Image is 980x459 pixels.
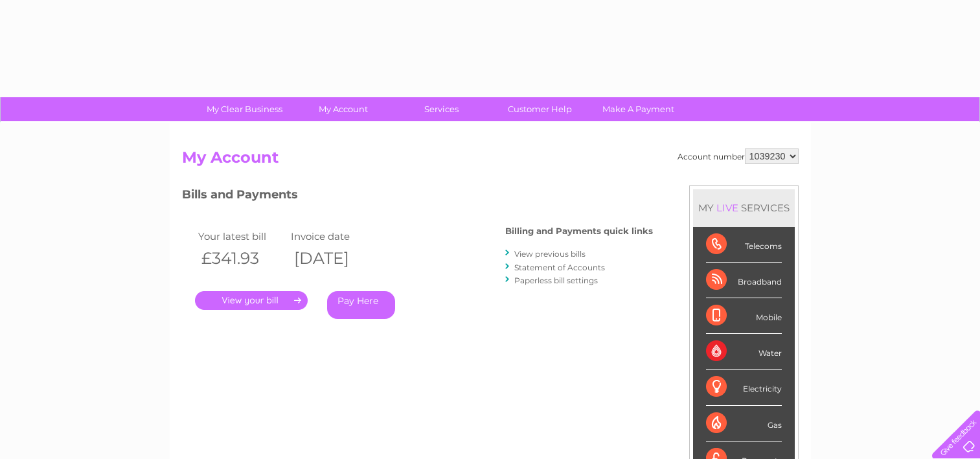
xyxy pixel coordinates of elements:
[486,97,593,121] a: Customer Help
[195,245,288,272] th: £341.93
[514,263,605,272] a: Statement of Accounts
[706,227,782,263] div: Telecoms
[706,334,782,370] div: Water
[290,97,396,121] a: My Account
[706,406,782,441] div: Gas
[693,189,795,226] div: MY SERVICES
[505,226,653,236] h4: Billing and Payments quick links
[288,245,381,272] th: [DATE]
[388,97,495,121] a: Services
[288,228,381,245] td: Invoice date
[195,291,308,310] a: .
[195,228,288,245] td: Your latest bill
[706,298,782,334] div: Mobile
[706,370,782,405] div: Electricity
[706,263,782,298] div: Broadband
[585,97,692,121] a: Make A Payment
[678,148,799,164] div: Account number
[714,202,741,214] div: LIVE
[514,276,598,285] a: Paperless bill settings
[182,185,653,208] h3: Bills and Payments
[327,291,395,319] a: Pay Here
[191,97,298,121] a: My Clear Business
[182,148,799,173] h2: My Account
[514,249,586,259] a: View previous bills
